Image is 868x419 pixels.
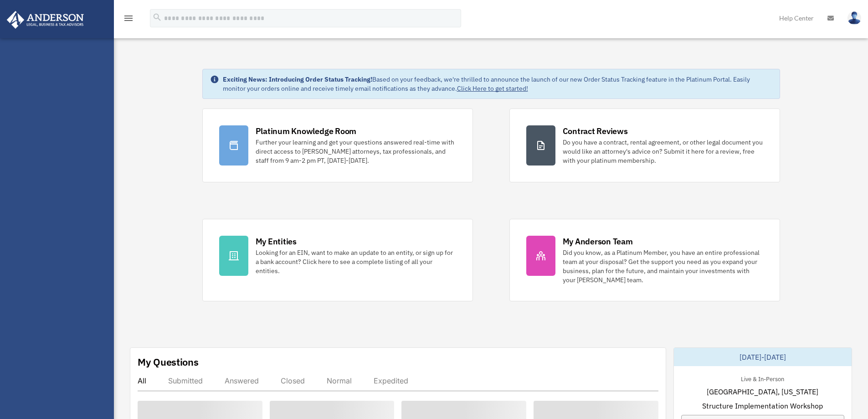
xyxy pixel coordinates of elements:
[202,219,473,301] a: My Entities Looking for an EIN, want to make an update to an entity, or sign up for a bank accoun...
[674,348,852,366] div: [DATE]-[DATE]
[563,125,628,137] div: Contract Reviews
[223,75,372,83] strong: Exciting News: Introducing Order Status Tracking!
[123,13,134,24] i: menu
[563,248,763,285] div: Did you know, as a Platinum Member, you have an entire professional team at your disposal? Get th...
[256,125,357,137] div: Platinum Knowledge Room
[138,355,199,369] div: My Questions
[256,236,297,247] div: My Entities
[702,400,823,411] span: Structure Implementation Workshop
[509,219,780,301] a: My Anderson Team Did you know, as a Platinum Member, you have an entire professional team at your...
[256,248,456,275] div: Looking for an EIN, want to make an update to an entity, or sign up for a bank account? Click her...
[734,373,791,383] div: Live & In-Person
[152,12,162,22] i: search
[202,109,473,182] a: Platinum Knowledge Room Further your learning and get your questions answered real-time with dire...
[509,109,780,182] a: Contract Reviews Do you have a contract, rental agreement, or other legal document you would like...
[563,236,633,247] div: My Anderson Team
[281,376,305,385] div: Closed
[4,11,87,29] img: Anderson Advisors Platinum Portal
[847,11,861,25] img: User Pic
[168,376,203,385] div: Submitted
[563,138,763,165] div: Do you have a contract, rental agreement, or other legal document you would like an attorney's ad...
[374,376,408,385] div: Expedited
[327,376,352,385] div: Normal
[123,16,134,24] a: menu
[256,138,456,165] div: Further your learning and get your questions answered real-time with direct access to [PERSON_NAM...
[225,376,259,385] div: Answered
[707,386,818,397] span: [GEOGRAPHIC_DATA], [US_STATE]
[223,75,772,93] div: Based on your feedback, we're thrilled to announce the launch of our new Order Status Tracking fe...
[457,84,528,93] a: Click Here to get started!
[138,376,146,385] div: All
